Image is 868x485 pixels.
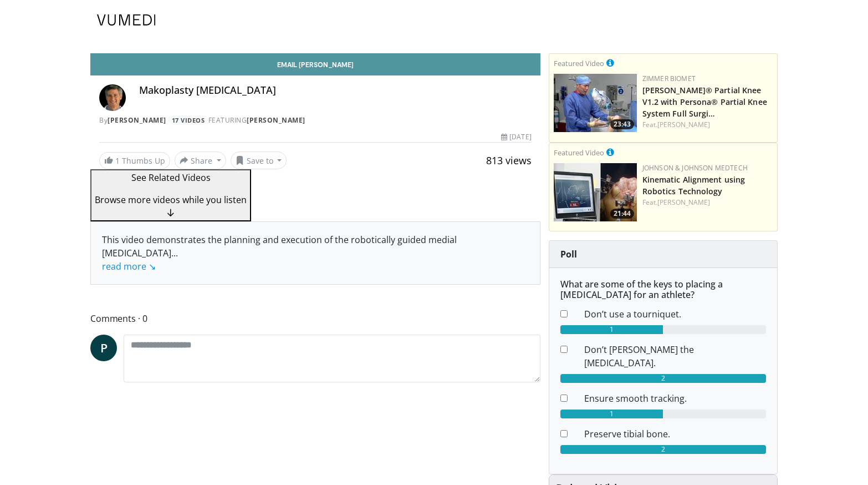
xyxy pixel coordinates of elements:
[99,152,170,169] a: 1 Thumbs Up
[231,151,287,169] button: Save to
[560,248,577,260] strong: Poll
[90,311,540,326] span: Comments 0
[610,119,634,129] span: 23:43
[108,115,166,125] a: [PERSON_NAME]
[642,74,696,83] a: Zimmer Biomet
[642,84,773,119] h3: ROSA® Partial Knee V1.2 with Persona® Partial Knee System Full Surgical Technique
[560,410,663,418] div: 1
[90,169,251,221] button: See Related Videos Browse more videos while you listen
[560,445,766,454] div: 2
[99,115,532,125] div: By FEATURING
[554,163,637,221] img: 85482610-0380-4aae-aa4a-4a9be0c1a4f1.150x105_q85_crop-smart_upscale.jpg
[247,115,305,125] a: [PERSON_NAME]
[576,392,774,405] dd: Ensure smooth tracking.
[139,84,532,97] h4: Makoplasty [MEDICAL_DATA]
[657,198,710,207] a: [PERSON_NAME]
[168,115,208,125] a: 17 Videos
[576,427,774,441] dd: Preserve tibial bone.
[501,132,531,142] div: [DATE]
[175,151,226,169] button: Share
[576,307,774,321] dd: Don’t use a tourniquet.
[95,194,247,206] span: Browse more videos while you listen
[560,325,663,334] div: 1
[554,74,637,132] a: 23:43
[102,233,529,273] div: This video demonstrates the planning and execution of the robotically guided medial [MEDICAL_DATA]
[90,53,540,75] a: Email [PERSON_NAME]
[554,58,604,68] small: Featured Video
[90,335,117,361] a: P
[642,120,773,130] div: Feat.
[606,146,614,158] a: This is paid for by Johnson & Johnson MedTech
[610,209,634,219] span: 21:44
[657,120,710,129] a: [PERSON_NAME]
[102,260,156,272] a: read more ↘
[642,85,767,119] a: [PERSON_NAME]® Partial Knee V1.2 with Persona® Partial Knee System Full Surgi…
[560,279,766,300] h6: What are some of the keys to placing a [MEDICAL_DATA] for an athlete?
[642,163,748,173] a: Johnson & Johnson MedTech
[642,198,773,208] div: Feat.
[560,374,766,383] div: 2
[606,57,614,69] a: This is paid for by Zimmer Biomet
[95,171,247,184] p: See Related Videos
[97,14,156,26] img: VuMedi Logo
[486,154,532,167] span: 813 views
[642,174,746,196] a: Kinematic Alignment using Robotics Technology
[554,163,637,221] a: 21:44
[576,343,774,370] dd: Don’t [PERSON_NAME] the [MEDICAL_DATA].
[115,155,120,166] span: 1
[99,84,126,111] img: Avatar
[554,148,604,158] small: Featured Video
[554,74,637,132] img: 99b1778f-d2b2-419a-8659-7269f4b428ba.150x105_q85_crop-smart_upscale.jpg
